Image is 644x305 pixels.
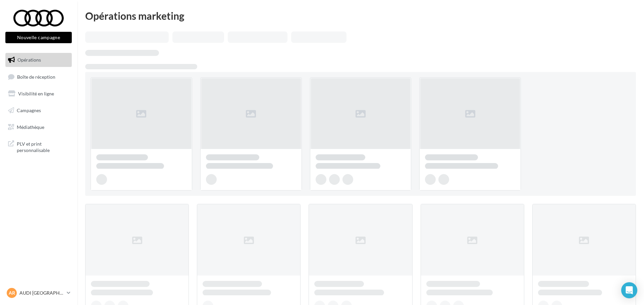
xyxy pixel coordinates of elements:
div: Opérations marketing [85,11,636,21]
a: AR AUDI [GEOGRAPHIC_DATA] [5,287,72,299]
span: Médiathèque [17,124,44,130]
button: Nouvelle campagne [5,32,72,43]
a: PLV et print personnalisable [4,137,73,156]
a: Visibilité en ligne [4,87,73,101]
span: Campagnes [17,107,41,113]
span: Visibilité en ligne [18,91,54,96]
span: Boîte de réception [17,74,55,79]
p: AUDI [GEOGRAPHIC_DATA] [19,290,64,296]
div: Open Intercom Messenger [621,282,637,298]
span: Opérations [17,57,41,63]
a: Campagnes [4,103,73,118]
span: PLV et print personnalisable [17,139,69,154]
a: Médiathèque [4,120,73,134]
a: Opérations [4,53,73,67]
span: AR [9,290,15,296]
a: Boîte de réception [4,70,73,84]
